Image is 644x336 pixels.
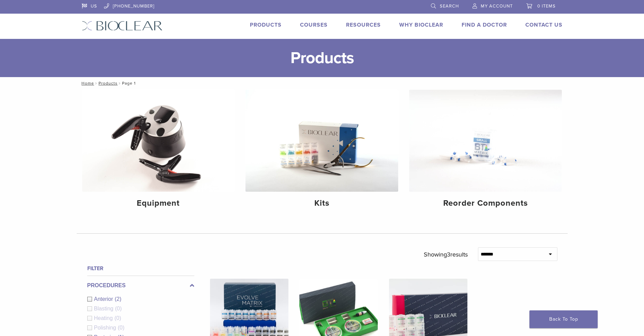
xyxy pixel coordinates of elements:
label: Procedures [87,281,194,290]
img: Bioclear [82,21,163,31]
a: Find A Doctor [462,21,507,28]
a: Reorder Components [409,90,562,214]
span: Heating [94,315,115,321]
a: Products [250,21,282,28]
span: Search [440,3,459,9]
h4: Reorder Components [415,197,556,209]
a: Home [79,81,94,86]
a: Equipment [82,90,235,214]
a: Kits [245,90,398,214]
span: (2) [115,296,122,302]
a: Back To Top [529,310,598,328]
a: Courses [300,21,328,28]
span: My Account [481,3,513,9]
span: 0 items [537,3,556,9]
img: Equipment [82,90,235,192]
img: Reorder Components [409,90,562,192]
span: / [94,82,99,85]
span: Polishing [94,325,118,331]
p: Showing results [424,247,468,262]
h4: Kits [251,197,393,209]
nav: Page 1 [77,77,568,89]
a: Contact Us [525,21,563,28]
a: Resources [346,21,381,28]
img: Kits [245,90,398,192]
span: Anterior [94,296,115,302]
a: Why Bioclear [399,21,443,28]
a: Products [99,81,118,86]
span: (0) [115,315,121,321]
span: (0) [115,306,122,311]
h4: Equipment [88,197,229,209]
span: 3 [447,251,450,258]
span: Blasting [94,306,115,311]
h4: Filter [87,264,194,273]
span: / [118,82,122,85]
span: (0) [118,325,124,331]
